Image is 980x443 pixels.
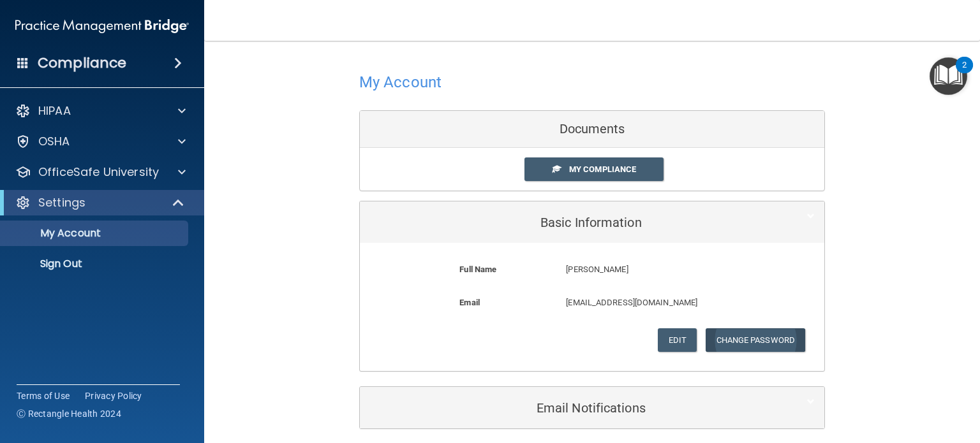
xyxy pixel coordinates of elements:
[8,227,182,240] p: My Account
[566,262,760,277] p: [PERSON_NAME]
[369,393,815,422] a: Email Notifications
[38,54,126,72] h4: Compliance
[369,401,776,415] h5: Email Notifications
[15,13,189,39] img: PMB logo
[369,215,776,229] h5: Basic Information
[658,328,697,352] button: Edit
[15,103,186,119] a: HIPAA
[930,57,967,95] button: Open Resource Center, 2 new notifications
[566,295,760,310] p: [EMAIL_ADDRESS][DOMAIN_NAME]
[38,164,159,180] p: OfficeSafe University
[8,258,182,270] p: Sign Out
[17,389,70,402] a: Terms of Use
[706,328,806,352] button: Change Password
[569,164,636,174] span: My Compliance
[38,195,85,210] p: Settings
[15,195,185,210] a: Settings
[38,103,71,119] p: HIPAA
[360,111,824,148] div: Documents
[17,407,121,420] span: Ⓒ Rectangle Health 2024
[359,74,442,91] h4: My Account
[15,134,186,149] a: OSHA
[38,134,70,149] p: OSHA
[459,298,480,307] b: Email
[369,208,815,236] a: Basic Information
[85,389,142,402] a: Privacy Policy
[15,164,186,180] a: OfficeSafe University
[760,353,965,403] iframe: Drift Widget Chat Controller
[459,265,496,274] b: Full Name
[962,65,967,82] div: 2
